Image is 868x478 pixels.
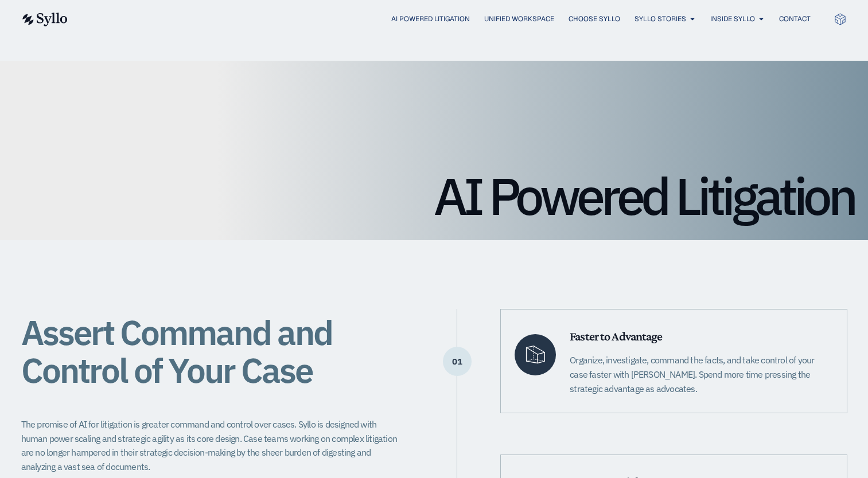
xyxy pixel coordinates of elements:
[570,329,662,343] span: Faster to Advantage
[14,170,854,222] h1: AI Powered Litigation
[484,14,554,24] a: Unified Workspace
[570,353,832,395] p: Organize, investigate, command the facts, and take control of your case faster with [PERSON_NAME]...
[21,309,332,393] span: Assert Command and Control of Your Case
[635,14,686,24] a: Syllo Stories
[21,417,404,474] p: The promise of AI for litigation is greater command and control over cases. Syllo is designed wit...
[779,14,811,24] a: Contact
[91,14,811,25] div: Menu Toggle
[21,13,68,26] img: syllo
[710,14,755,24] a: Inside Syllo
[443,361,472,362] p: 01
[391,14,470,24] a: AI Powered Litigation
[91,14,811,25] nav: Menu
[569,14,620,24] a: Choose Syllo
